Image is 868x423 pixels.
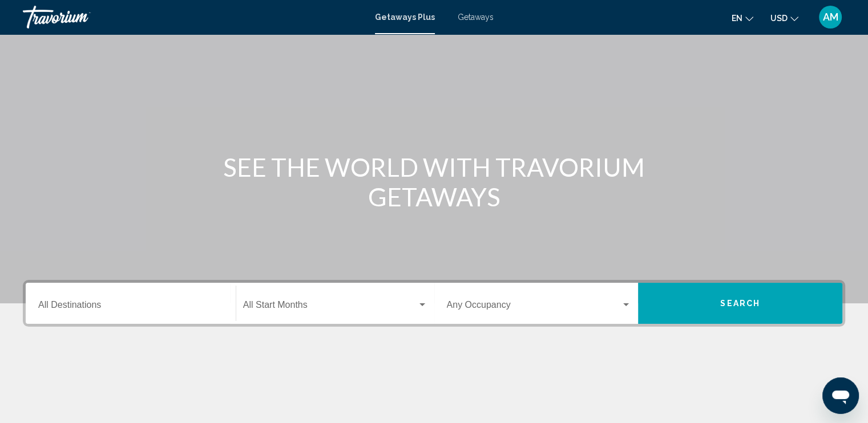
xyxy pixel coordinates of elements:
button: Change language [732,10,753,26]
button: User Menu [815,5,845,29]
div: Search widget [26,283,842,324]
h1: SEE THE WORLD WITH TRAVORIUM GETAWAYS [220,152,648,211]
a: Getaways [458,13,494,22]
span: USD [770,14,788,23]
span: Search [720,299,760,308]
button: Search [638,283,842,324]
button: Change currency [770,10,798,26]
a: Getaways Plus [375,13,435,22]
a: Travorium [23,6,364,29]
iframe: Button to launch messaging window [822,377,859,414]
span: en [732,14,742,23]
span: AM [823,11,838,23]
